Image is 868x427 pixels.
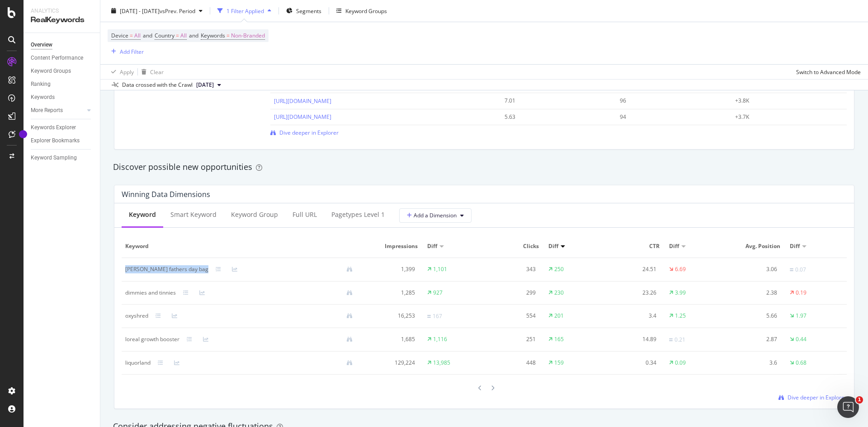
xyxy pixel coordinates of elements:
[735,113,832,121] div: +3.7K
[620,113,717,121] div: 94
[675,312,686,320] div: 1.25
[730,265,778,273] div: 3.06
[31,15,93,25] div: RealKeywords
[730,242,781,250] span: Avg. Position
[122,190,210,199] div: Winning Data Dimensions
[160,7,195,14] span: vs Prev. Period
[143,32,152,39] span: and
[790,268,793,271] img: Equal
[108,4,206,18] button: [DATE] - [DATE]vsPrev. Period
[488,335,536,343] div: 251
[488,359,536,367] div: 448
[793,65,861,79] button: Switch to Advanced Mode
[554,312,564,320] div: 201
[125,312,148,320] div: oxyshred
[669,338,673,341] img: Equal
[226,7,264,14] div: 1 Filter Applied
[270,129,339,136] a: Dive deeper in Explorer
[108,65,134,79] button: Apply
[609,359,656,367] div: 0.34
[31,93,55,102] div: Keywords
[427,242,437,250] span: Diff
[31,136,80,145] div: Explorer Bookmarks
[609,335,656,343] div: 14.89
[675,336,685,344] div: 0.21
[31,80,51,89] div: Ranking
[231,29,265,42] span: Non-Branded
[134,29,141,42] span: All
[796,68,861,75] div: Switch to Advanced Mode
[735,97,832,105] div: +3.8K
[730,335,778,343] div: 2.87
[31,53,94,63] a: Content Performance
[778,394,847,401] a: Dive deeper in Explorer
[129,210,156,219] div: Keyword
[274,113,331,121] a: [URL][DOMAIN_NAME]
[796,335,807,343] div: 0.44
[31,66,94,76] a: Keyword Groups
[609,289,656,297] div: 23.26
[554,335,564,343] div: 165
[292,210,317,219] div: Full URL
[669,242,679,250] span: Diff
[31,66,71,76] div: Keyword Groups
[609,265,656,273] div: 24.51
[189,32,198,39] span: and
[367,289,415,297] div: 1,285
[125,335,179,343] div: loreal growth booster
[554,289,564,297] div: 230
[488,312,536,320] div: 554
[231,210,278,219] div: Keyword Group
[19,130,27,138] div: Tooltip anchor
[433,359,450,367] div: 13,985
[609,312,656,320] div: 3.4
[138,65,164,79] button: Clear
[796,359,807,367] div: 0.68
[274,97,331,105] a: [URL][DOMAIN_NAME]
[433,289,443,297] div: 927
[554,359,564,367] div: 159
[796,312,807,320] div: 1.97
[675,289,686,297] div: 3.99
[150,68,164,75] div: Clear
[433,265,447,273] div: 1,101
[31,153,77,163] div: Keyword Sampling
[554,265,564,273] div: 250
[283,4,325,18] button: Segments
[790,242,800,250] span: Diff
[609,242,660,250] span: CTR
[31,106,63,115] div: More Reports
[125,359,151,367] div: liquorland
[122,81,193,89] div: Data crossed with the Crawl
[796,289,807,297] div: 0.19
[193,80,225,90] button: [DATE]
[196,81,214,89] span: 2025 Sep. 6th
[31,40,94,50] a: Overview
[125,265,208,273] div: darrell lea fathers day bag
[730,312,778,320] div: 5.66
[837,396,859,418] iframe: Intercom live chat
[31,7,93,15] div: Analytics
[125,242,358,250] span: Keyword
[505,113,602,121] div: 5.63
[367,359,415,367] div: 129,224
[407,211,457,219] span: Add a Dimension
[367,265,415,273] div: 1,399
[176,32,179,39] span: =
[226,32,230,39] span: =
[31,153,94,163] a: Keyword Sampling
[31,80,94,89] a: Ranking
[331,210,385,219] div: pagetypes Level 1
[31,93,94,102] a: Keywords
[279,129,339,136] span: Dive deeper in Explorer
[120,68,134,75] div: Apply
[31,136,94,145] a: Explorer Bookmarks
[130,32,133,39] span: =
[433,335,447,343] div: 1,116
[111,32,128,39] span: Device
[31,40,52,50] div: Overview
[675,265,686,273] div: 6.69
[399,208,472,223] button: Add a Dimension
[31,123,76,132] div: Keywords Explorer
[120,7,160,14] span: [DATE] - [DATE]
